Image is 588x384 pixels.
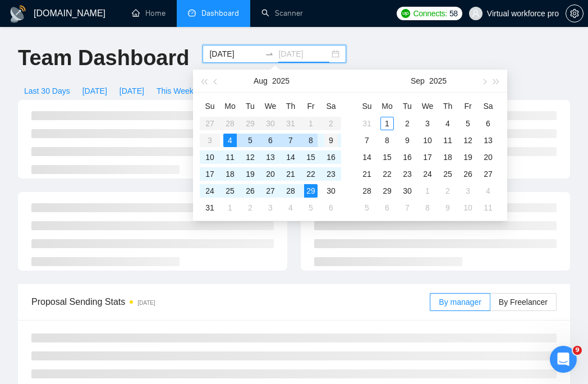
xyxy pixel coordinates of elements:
td: 2025-08-04 [220,132,240,149]
div: 8 [380,134,394,147]
div: 31 [360,117,374,130]
div: 9 [441,201,454,214]
div: 28 [284,184,297,198]
div: 31 [203,201,217,214]
span: Proposal Sending Stats [31,295,430,309]
div: 14 [360,150,374,164]
div: 2 [401,117,414,130]
div: 19 [244,167,257,181]
a: homeHome [132,8,166,18]
td: 2025-08-06 [260,132,281,149]
td: 2025-09-26 [458,166,478,182]
button: setting [566,4,584,22]
td: 2025-09-06 [321,199,341,216]
th: Su [200,97,220,115]
td: 2025-09-23 [397,166,417,182]
button: Aug [254,70,268,92]
div: 29 [304,184,318,198]
td: 2025-08-14 [281,149,301,166]
td: 2025-10-10 [458,199,478,216]
td: 2025-09-18 [438,149,458,166]
td: 2025-08-27 [260,182,281,199]
td: 2025-09-19 [458,149,478,166]
div: 13 [264,150,277,164]
td: 2025-09-27 [478,166,498,182]
div: 6 [481,117,495,130]
td: 2025-09-25 [438,166,458,182]
td: 2025-09-24 [417,166,438,182]
th: Mo [377,97,397,115]
span: Dashboard [201,8,239,18]
td: 2025-09-07 [357,132,377,149]
button: 2025 [272,70,290,92]
span: 58 [449,7,458,20]
td: 2025-08-08 [301,132,321,149]
div: 10 [421,134,434,147]
td: 2025-09-03 [417,115,438,132]
td: 2025-08-15 [301,149,321,166]
div: 1 [380,117,394,130]
th: Tu [240,97,260,115]
td: 2025-08-21 [281,166,301,182]
button: This Week [150,82,200,100]
div: 16 [401,150,414,164]
td: 2025-09-10 [417,132,438,149]
td: 2025-10-04 [478,182,498,199]
div: 26 [461,167,475,181]
td: 2025-10-07 [397,199,417,216]
div: 11 [481,201,495,214]
td: 2025-09-14 [357,149,377,166]
th: Mo [220,97,240,115]
td: 2025-08-10 [200,149,220,166]
button: Sep [411,70,425,92]
td: 2025-08-26 [240,182,260,199]
input: End date [278,48,329,60]
th: Th [281,97,301,115]
td: 2025-08-22 [301,166,321,182]
div: 11 [441,134,454,147]
td: 2025-08-18 [220,166,240,182]
td: 2025-08-28 [281,182,301,199]
td: 2025-09-15 [377,149,397,166]
div: 17 [421,150,434,164]
div: 12 [244,150,257,164]
td: 2025-09-01 [377,115,397,132]
div: 3 [461,184,475,198]
td: 2025-09-22 [377,166,397,182]
td: 2025-08-30 [321,182,341,199]
td: 2025-08-31 [357,115,377,132]
td: 2025-10-08 [417,199,438,216]
div: 10 [203,150,217,164]
th: We [260,97,281,115]
td: 2025-09-20 [478,149,498,166]
div: 13 [481,134,495,147]
div: 14 [284,150,297,164]
div: 7 [284,134,297,147]
div: 4 [481,184,495,198]
td: 2025-08-25 [220,182,240,199]
td: 2025-09-17 [417,149,438,166]
div: 20 [481,150,495,164]
td: 2025-09-12 [458,132,478,149]
button: [DATE] [113,82,150,100]
th: Fr [301,97,321,115]
h1: Team Dashboard [18,45,189,71]
div: 25 [223,184,237,198]
div: 11 [223,150,237,164]
span: user [472,10,480,17]
td: 2025-09-03 [260,199,281,216]
td: 2025-08-20 [260,166,281,182]
td: 2025-10-02 [438,182,458,199]
td: 2025-09-02 [240,199,260,216]
div: 21 [284,167,297,181]
td: 2025-09-08 [377,132,397,149]
td: 2025-08-16 [321,149,341,166]
div: 5 [360,201,374,214]
div: 3 [421,117,434,130]
td: 2025-10-06 [377,199,397,216]
img: logo [9,5,27,23]
button: Last 30 Days [18,82,76,100]
div: 17 [203,167,217,181]
td: 2025-09-04 [281,199,301,216]
td: 2025-10-11 [478,199,498,216]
